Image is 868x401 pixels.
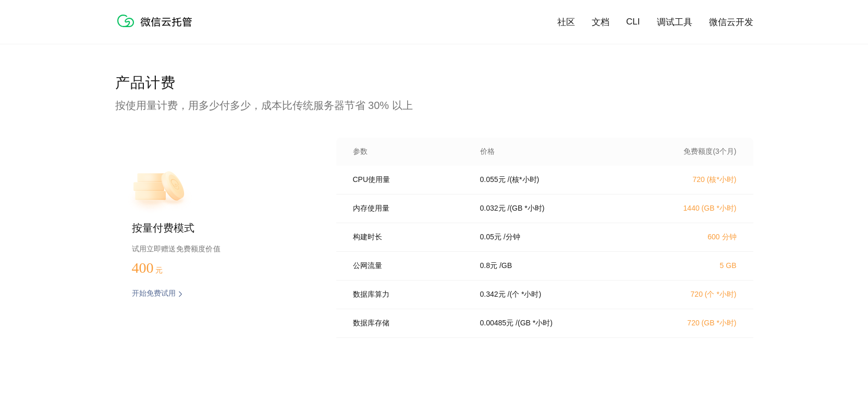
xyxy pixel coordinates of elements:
[645,147,737,156] p: 免费额度(3个月)
[480,175,506,185] p: 0.055 元
[115,10,199,31] img: 微信云托管
[115,98,753,113] p: 按使用量计费，用多少付多少，成本比传统服务器节省 30% 以上
[480,147,495,156] p: 价格
[353,261,466,271] p: 公网流量
[353,175,466,185] p: CPU使用量
[353,319,466,328] p: 数据库存储
[480,261,497,271] p: 0.8 元
[132,289,176,299] p: 开始免费试用
[645,233,737,242] p: 600 分钟
[592,16,609,28] a: 文档
[155,266,163,274] span: 元
[115,24,199,33] a: 微信云托管
[353,290,466,299] p: 数据库算力
[645,319,737,328] p: 720 (GB *小时)
[132,221,303,236] p: 按量付费模式
[353,204,466,213] p: 内存使用量
[132,242,303,256] p: 试用立即赠送免费额度价值
[480,290,506,299] p: 0.342 元
[645,261,737,270] p: 5 GB
[480,233,502,242] p: 0.05 元
[645,175,737,185] p: 720 (核*小时)
[709,16,753,28] a: 微信云开发
[132,260,184,276] p: 400
[508,204,545,213] p: / (GB *小时)
[480,319,514,328] p: 0.00485 元
[657,16,692,28] a: 调试工具
[480,204,506,213] p: 0.032 元
[508,175,540,185] p: / (核*小时)
[353,233,466,242] p: 构建时长
[645,204,737,213] p: 1440 (GB *小时)
[626,17,640,27] a: CLI
[645,290,737,299] p: 720 (个 *小时)
[557,16,575,28] a: 社区
[499,261,512,271] p: / GB
[353,147,466,156] p: 参数
[504,233,520,242] p: / 分钟
[115,73,753,94] p: 产品计费
[508,290,542,299] p: / (个 *小时)
[516,319,553,328] p: / (GB *小时)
